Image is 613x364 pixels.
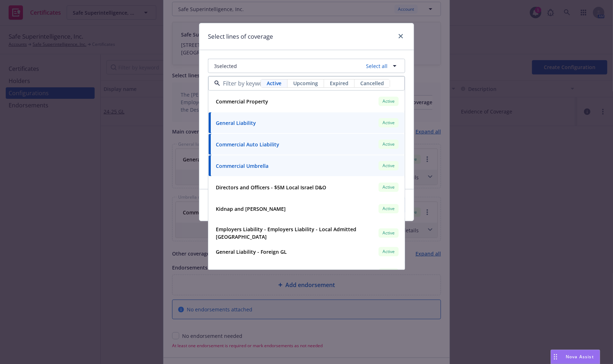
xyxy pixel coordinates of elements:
[330,79,348,87] span: Expired
[381,120,396,126] span: Active
[363,62,388,70] a: Select all
[216,98,268,105] strong: Commercial Property
[381,98,396,105] span: Active
[396,32,405,40] a: close
[293,79,318,87] span: Upcoming
[208,32,273,41] h1: Select lines of coverage
[214,62,237,70] span: 3 selected
[216,248,287,255] strong: General Liability - Foreign GL
[551,350,600,364] button: Nova Assist
[381,205,396,212] span: Active
[381,162,396,169] span: Active
[381,248,396,255] span: Active
[216,120,256,126] strong: General Liability
[381,230,396,236] span: Active
[381,141,396,147] span: Active
[267,79,281,87] span: Active
[381,184,396,190] span: Active
[216,141,279,148] strong: Commercial Auto Liability
[566,354,594,360] span: Nova Assist
[216,226,356,240] strong: Employers Liability - Employers Liability - Local Admitted [GEOGRAPHIC_DATA]
[216,184,326,191] strong: Directors and Officers - $5M Local Israel D&O
[551,350,560,364] div: Drag to move
[216,205,286,212] strong: Kidnap and [PERSON_NAME]
[208,59,405,73] button: 3selectedSelect all
[360,79,384,87] span: Cancelled
[216,162,269,169] strong: Commercial Umbrella
[220,79,261,88] input: Filter by keyword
